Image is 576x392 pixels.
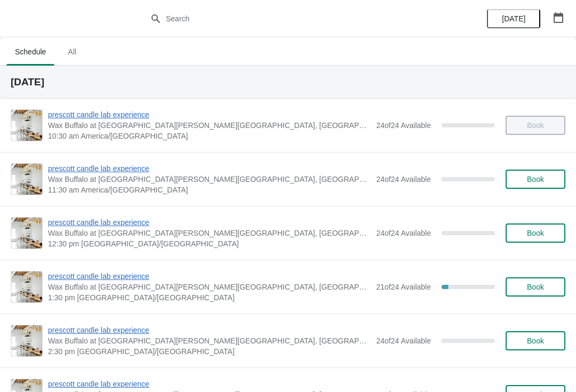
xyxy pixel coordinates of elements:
[11,164,42,195] img: prescott candle lab experience | Wax Buffalo at Prescott, Prescott Avenue, Lincoln, NE, USA | 11:...
[11,218,42,249] img: prescott candle lab experience | Wax Buffalo at Prescott, Prescott Avenue, Lincoln, NE, USA | 12:...
[376,121,431,130] span: 24 of 24 Available
[48,109,371,120] span: prescott candle lab experience
[48,379,371,389] span: prescott candle lab experience
[506,277,565,297] button: Book
[11,110,42,141] img: prescott candle lab experience | Wax Buffalo at Prescott, Prescott Avenue, Lincoln, NE, USA | 10:...
[527,229,544,237] span: Book
[487,9,540,28] button: [DATE]
[506,331,565,350] button: Book
[48,238,371,249] span: 12:30 pm [GEOGRAPHIC_DATA]/[GEOGRAPHIC_DATA]
[527,175,544,183] span: Book
[48,346,371,357] span: 2:30 pm [GEOGRAPHIC_DATA]/[GEOGRAPHIC_DATA]
[48,163,371,174] span: prescott candle lab experience
[48,185,371,195] span: 11:30 am America/[GEOGRAPHIC_DATA]
[506,223,565,243] button: Book
[48,335,371,346] span: Wax Buffalo at [GEOGRAPHIC_DATA][PERSON_NAME][GEOGRAPHIC_DATA], [GEOGRAPHIC_DATA], [GEOGRAPHIC_DA...
[48,131,371,141] span: 10:30 am America/[GEOGRAPHIC_DATA]
[376,283,431,291] span: 21 of 24 Available
[165,9,432,28] input: Search
[6,42,54,61] span: Schedule
[506,170,565,189] button: Book
[59,42,85,61] span: All
[48,325,371,335] span: prescott candle lab experience
[527,283,544,291] span: Book
[48,217,371,228] span: prescott candle lab experience
[11,325,42,356] img: prescott candle lab experience | Wax Buffalo at Prescott, Prescott Avenue, Lincoln, NE, USA | 2:3...
[376,229,431,237] span: 24 of 24 Available
[376,337,431,345] span: 24 of 24 Available
[48,271,371,282] span: prescott candle lab experience
[527,337,544,345] span: Book
[48,174,371,185] span: Wax Buffalo at [GEOGRAPHIC_DATA][PERSON_NAME][GEOGRAPHIC_DATA], [GEOGRAPHIC_DATA], [GEOGRAPHIC_DA...
[48,292,371,303] span: 1:30 pm [GEOGRAPHIC_DATA]/[GEOGRAPHIC_DATA]
[48,228,371,238] span: Wax Buffalo at [GEOGRAPHIC_DATA][PERSON_NAME][GEOGRAPHIC_DATA], [GEOGRAPHIC_DATA], [GEOGRAPHIC_DA...
[502,14,525,23] span: [DATE]
[376,175,431,183] span: 24 of 24 Available
[11,271,42,302] img: prescott candle lab experience | Wax Buffalo at Prescott, Prescott Avenue, Lincoln, NE, USA | 1:3...
[11,77,565,87] h2: [DATE]
[48,120,371,131] span: Wax Buffalo at [GEOGRAPHIC_DATA][PERSON_NAME][GEOGRAPHIC_DATA], [GEOGRAPHIC_DATA], [GEOGRAPHIC_DA...
[48,282,371,292] span: Wax Buffalo at [GEOGRAPHIC_DATA][PERSON_NAME][GEOGRAPHIC_DATA], [GEOGRAPHIC_DATA], [GEOGRAPHIC_DA...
